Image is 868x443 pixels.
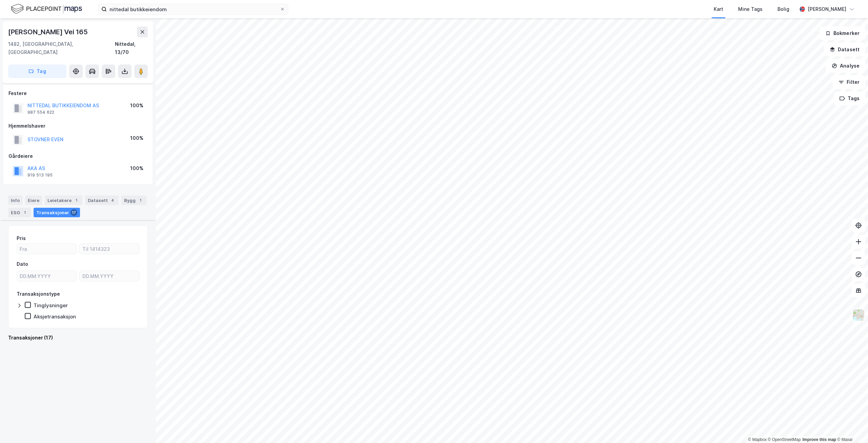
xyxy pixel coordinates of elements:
[21,209,28,216] div: 1
[748,437,767,442] a: Mapbox
[8,196,22,205] div: Info
[824,43,865,56] button: Datasett
[80,244,139,254] input: Til 1414323
[130,101,143,110] div: 100%
[11,3,82,15] img: logo.f888ab2527a4732fd821a326f86c7f29.svg
[8,40,115,56] div: 1482, [GEOGRAPHIC_DATA], [GEOGRAPHIC_DATA]
[27,172,53,178] div: 919 513 195
[34,302,68,309] div: Tinglysninger
[8,334,148,342] div: Transaksjoner (17)
[834,92,865,105] button: Tags
[130,134,143,142] div: 100%
[25,196,42,205] div: Eiere
[808,5,846,13] div: [PERSON_NAME]
[27,110,54,115] div: 987 554 622
[137,197,144,204] div: 1
[115,40,148,56] div: Nittedal, 13/70
[803,437,836,442] a: Improve this map
[109,197,116,204] div: 4
[17,290,60,298] div: Transaksjonstype
[8,208,31,217] div: ESG
[17,271,76,281] input: DD.MM.YYYY
[107,4,280,14] input: Søk på adresse, matrikkel, gårdeiere, leietakere eller personer
[8,89,147,97] div: Festere
[85,196,119,205] div: Datasett
[777,5,789,13] div: Bolig
[80,271,139,281] input: DD.MM.YYYY
[71,209,77,216] div: 17
[820,26,865,40] button: Bokmerker
[852,309,865,321] img: Z
[34,208,80,217] div: Transaksjoner
[833,75,865,89] button: Filter
[73,197,80,204] div: 1
[834,410,868,443] iframe: Chat Widget
[714,5,723,13] div: Kart
[826,59,865,73] button: Analyse
[8,122,147,130] div: Hjemmelshaver
[738,5,763,13] div: Mine Tags
[8,64,66,78] button: Tag
[8,26,89,37] div: [PERSON_NAME] Vei 165
[17,260,28,268] div: Dato
[121,196,146,205] div: Bygg
[834,410,868,443] div: Kontrollprogram for chat
[768,437,801,442] a: OpenStreetMap
[17,244,76,254] input: Fra
[17,234,26,242] div: Pris
[45,196,82,205] div: Leietakere
[8,152,147,160] div: Gårdeiere
[34,313,76,320] div: Aksjetransaksjon
[130,164,143,172] div: 100%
